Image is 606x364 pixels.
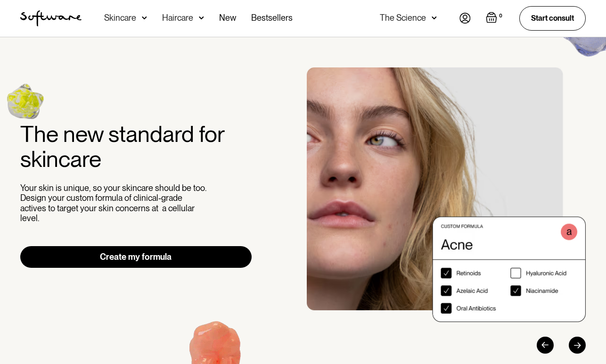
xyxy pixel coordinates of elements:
[162,13,193,23] div: Haircare
[199,13,204,23] img: arrow down
[20,10,82,26] img: Software Logo
[20,122,252,172] h2: The new standard for skincare
[142,13,147,23] img: arrow down
[486,12,504,25] a: Open cart
[20,246,252,268] a: Create my formula
[380,13,426,23] div: The Science
[20,183,209,223] p: Your skin is unique, so your skincare should be too. Design your custom formula of clinical-grade...
[519,6,586,30] a: Start consult
[104,13,136,23] div: Skincare
[432,13,437,23] img: arrow down
[497,12,504,20] div: 0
